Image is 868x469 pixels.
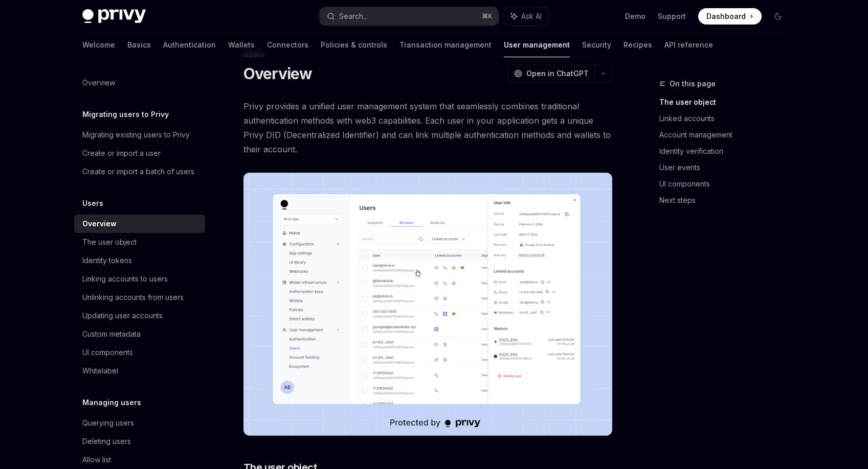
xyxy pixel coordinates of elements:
[74,451,205,469] a: Allow list
[320,7,499,26] button: Search...⌘K
[659,192,794,208] a: Next steps
[243,64,313,83] h1: Overview
[82,365,118,377] div: Whitelabel
[163,33,216,57] a: Authentication
[82,166,194,178] div: Create or import a batch of users
[82,273,168,285] div: Linking accounts to users
[74,414,205,432] a: Querying users
[659,94,794,110] a: The user object
[267,33,308,57] a: Connectors
[82,108,169,121] h5: Migrating users to Privy
[82,346,133,359] div: UI components
[74,307,205,325] a: Updating user accounts
[321,33,387,57] a: Policies & controls
[82,9,146,24] img: dark logo
[74,162,205,181] a: Create or import a batch of users
[74,251,205,270] a: Identity tokens
[82,197,103,209] h5: Users
[243,173,612,436] img: images/Users2.png
[82,396,141,409] h5: Managing users
[504,33,570,57] a: User management
[74,270,205,288] a: Linking accounts to users
[82,291,184,303] div: Unlinking accounts from users
[659,127,794,143] a: Account management
[670,78,716,90] span: On this page
[482,12,493,20] span: ⌘ K
[521,11,542,21] span: Ask AI
[82,328,141,340] div: Custom metadata
[659,110,794,127] a: Linked accounts
[82,310,163,322] div: Updating user accounts
[659,159,794,176] a: User events
[82,218,117,230] div: Overview
[74,325,205,343] a: Custom metadata
[658,11,686,21] a: Support
[770,8,786,25] button: Toggle dark mode
[706,11,746,21] span: Dashboard
[74,362,205,380] a: Whitelabel
[82,77,115,89] div: Overview
[659,143,794,159] a: Identity verification
[504,7,549,26] button: Ask AI
[82,417,134,429] div: Querying users
[74,343,205,362] a: UI components
[74,432,205,451] a: Deleting users
[507,65,595,82] button: Open in ChatGPT
[82,236,137,248] div: The user object
[74,215,205,233] a: Overview
[624,33,652,57] a: Recipes
[82,254,132,267] div: Identity tokens
[228,33,255,57] a: Wallets
[82,454,111,466] div: Allow list
[625,11,646,21] a: Demo
[82,435,131,448] div: Deleting users
[74,144,205,162] a: Create or import a user
[74,288,205,307] a: Unlinking accounts from users
[74,233,205,251] a: The user object
[698,8,762,25] a: Dashboard
[82,33,115,57] a: Welcome
[82,129,190,141] div: Migrating existing users to Privy
[659,176,794,192] a: UI components
[127,33,151,57] a: Basics
[243,99,612,156] span: Privy provides a unified user management system that seamlessly combines traditional authenticati...
[399,33,492,57] a: Transaction management
[664,33,713,57] a: API reference
[74,126,205,144] a: Migrating existing users to Privy
[339,10,368,22] div: Search...
[582,33,611,57] a: Security
[74,74,205,92] a: Overview
[526,68,589,79] span: Open in ChatGPT
[82,147,161,159] div: Create or import a user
